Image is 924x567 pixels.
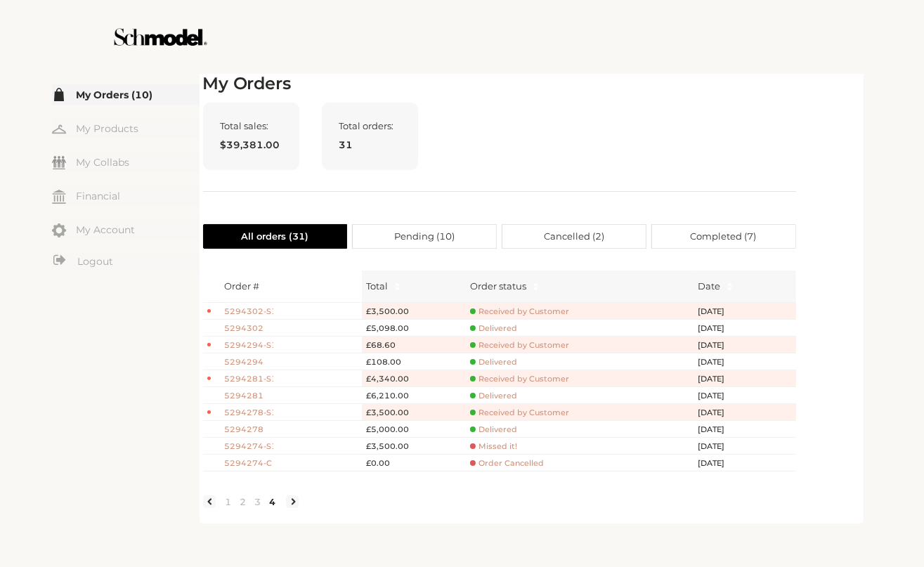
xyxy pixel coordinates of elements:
[221,137,282,152] span: $39,381.00
[52,152,200,172] a: My Collabs
[362,303,466,320] td: £3,500.00
[362,370,466,387] td: £4,340.00
[339,120,401,131] span: Total orders:
[224,306,273,318] span: 5294302-S1
[698,322,740,334] span: [DATE]
[52,190,66,204] img: my-financial.svg
[393,285,401,293] span: caret-down
[362,404,466,421] td: £3,500.00
[203,495,216,508] li: Previous Page
[470,441,517,452] span: Missed it!
[470,408,569,418] span: Received by Customer
[362,353,466,370] td: £108.00
[362,337,466,353] td: £68.60
[52,84,200,273] div: Menu
[339,137,401,152] span: 31
[286,495,299,508] li: Next Page
[698,424,740,436] span: [DATE]
[698,339,740,351] span: [DATE]
[362,320,466,337] td: £5,098.00
[52,84,200,105] a: My Orders (10)
[224,390,273,402] span: 5294281
[52,118,200,138] a: My Products
[251,495,266,508] a: 3
[726,285,734,293] span: caret-down
[266,495,280,508] a: 4
[470,458,544,469] span: Order Cancelled
[52,88,66,102] img: my-order.svg
[224,441,273,452] span: 5294274-S1
[224,424,273,436] span: 5294278
[236,495,251,508] a: 2
[52,219,200,240] a: My Account
[698,356,740,368] span: [DATE]
[470,340,569,351] span: Received by Customer
[362,421,466,438] td: £5,000.00
[362,455,466,471] td: £0.00
[393,280,401,288] span: caret-up
[52,253,200,271] a: Logout
[224,356,273,368] span: 5294294
[726,280,734,288] span: caret-up
[698,373,740,385] span: [DATE]
[221,120,282,131] span: Total sales:
[470,391,517,401] span: Delivered
[470,279,526,293] div: Order status
[698,279,720,293] span: Date
[241,225,308,248] span: All orders ( 31 )
[470,357,517,367] span: Delivered
[470,424,517,435] span: Delivered
[224,373,273,385] span: 5294281-S1
[470,306,569,317] span: Received by Customer
[532,285,540,293] span: caret-down
[220,271,362,303] th: Order #
[203,74,796,94] h2: My Orders
[698,457,740,469] span: [DATE]
[52,185,200,206] a: Financial
[224,339,273,351] span: 5294294-S1
[52,122,66,136] img: my-hanger.svg
[224,322,273,334] span: 5294302
[362,438,466,455] td: £3,500.00
[698,441,740,452] span: [DATE]
[366,279,388,293] span: Total
[698,407,740,419] span: [DATE]
[698,306,740,318] span: [DATE]
[224,457,273,469] span: 5294274-C
[221,495,236,508] a: 1
[544,225,604,248] span: Cancelled ( 2 )
[52,156,66,169] img: my-friends.svg
[394,225,455,248] span: Pending ( 10 )
[470,323,517,334] span: Delivered
[532,280,540,288] span: caret-up
[362,387,466,404] td: £6,210.00
[52,223,66,237] img: my-account.svg
[470,374,569,384] span: Received by Customer
[224,407,273,419] span: 5294278-S1
[698,390,740,402] span: [DATE]
[691,225,757,248] span: Completed ( 7 )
